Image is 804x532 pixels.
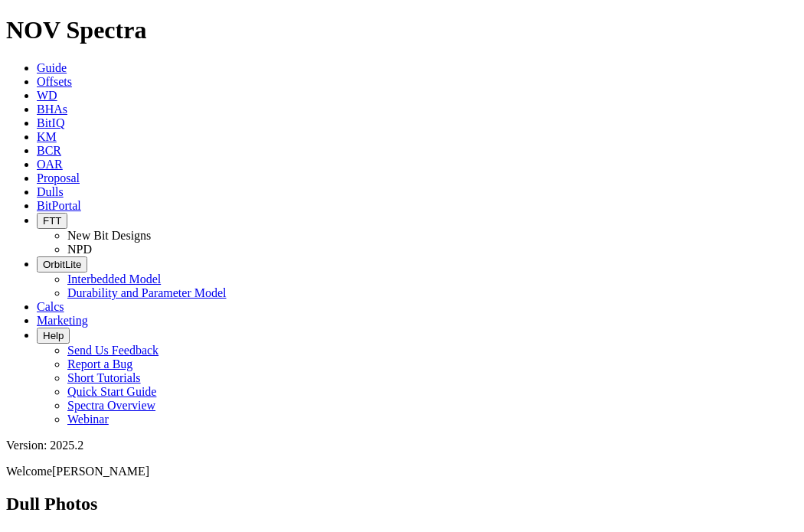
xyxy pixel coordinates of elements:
[37,256,87,273] button: OrbitLite
[37,300,64,313] a: Calcs
[37,185,64,198] a: Dulls
[37,199,81,212] a: BitPortal
[43,330,64,341] span: Help
[67,243,92,256] a: NPD
[67,399,155,412] a: Spectra Overview
[43,259,81,270] span: OrbitLite
[67,357,132,370] a: Report a Bug
[37,75,72,88] a: Offsets
[37,144,61,157] a: BCR
[6,494,798,514] h2: Dull Photos
[6,16,798,44] h1: NOV Spectra
[52,465,149,478] span: [PERSON_NAME]
[37,103,67,116] a: BHAs
[43,215,61,227] span: FTT
[67,344,159,357] a: Send Us Feedback
[37,61,67,74] a: Guide
[6,439,798,452] div: Version: 2025.2
[37,213,67,229] button: FTT
[6,465,798,478] p: Welcome
[67,286,227,299] a: Durability and Parameter Model
[67,229,151,242] a: New Bit Designs
[37,89,57,102] a: WD
[37,116,64,129] a: BitIQ
[37,171,80,184] a: Proposal
[67,273,161,286] a: Interbedded Model
[37,314,88,327] a: Marketing
[37,328,70,344] button: Help
[67,371,141,384] a: Short Tutorials
[37,158,63,171] a: OAR
[37,130,57,143] a: KM
[67,413,109,426] a: Webinar
[67,385,156,398] a: Quick Start Guide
